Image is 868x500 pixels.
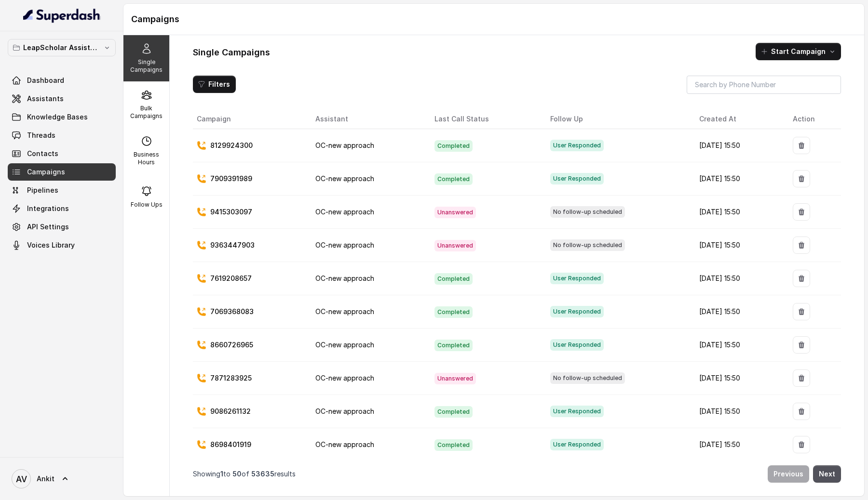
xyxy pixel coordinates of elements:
[550,339,604,351] span: User Responded
[27,204,69,213] span: Integrations
[692,229,786,262] td: [DATE] 15:50
[131,12,856,27] h1: Campaigns
[8,145,116,162] a: Contacts
[27,131,55,140] span: Threads
[210,373,252,383] p: 7871283925
[542,109,692,129] th: Follow Up
[210,407,251,416] p: 9086261132
[550,140,604,151] span: User Responded
[210,274,252,283] p: 7619208657
[8,127,116,144] a: Threads
[8,237,116,254] a: Voices Library
[692,362,786,395] td: [DATE] 15:50
[692,262,786,295] td: [DATE] 15:50
[8,182,116,199] a: Pipelines
[692,395,786,428] td: [DATE] 15:50
[27,94,64,104] span: Assistants
[193,45,270,60] h1: Single Campaigns
[8,108,116,126] a: Knowledge Bases
[550,273,604,284] span: User Responded
[768,465,809,483] button: Previous
[37,474,54,484] span: Ankit
[315,208,374,216] span: OC-new approach
[8,72,116,89] a: Dashboard
[127,58,165,74] p: Single Campaigns
[434,140,473,152] span: Completed
[193,109,308,129] th: Campaign
[687,76,841,94] input: Search by Phone Number
[127,105,165,120] p: Bulk Campaigns
[8,218,116,236] a: API Settings
[23,8,101,23] img: light.svg
[210,174,252,184] p: 7909391989
[210,440,251,449] p: 8698401919
[27,222,69,232] span: API Settings
[315,440,374,448] span: OC-new approach
[308,109,427,129] th: Assistant
[692,196,786,229] td: [DATE] 15:50
[193,469,296,479] p: Showing to of results
[756,43,841,60] button: Start Campaign
[434,207,476,218] span: Unanswered
[210,240,255,250] p: 9363447903
[315,174,374,183] span: OC-new approach
[550,206,625,218] span: No follow-up scheduled
[315,274,374,282] span: OC-new approach
[315,307,374,316] span: OC-new approach
[8,163,116,181] a: Campaigns
[315,341,374,349] span: OC-new approach
[315,141,374,149] span: OC-new approach
[8,200,116,217] a: Integrations
[27,149,58,158] span: Contacts
[550,439,604,450] span: User Responded
[27,76,64,85] span: Dashboard
[692,329,786,362] td: [DATE] 15:50
[692,295,786,329] td: [DATE] 15:50
[692,162,786,196] td: [DATE] 15:50
[434,173,473,185] span: Completed
[550,406,604,417] span: User Responded
[23,42,100,53] p: LeapScholar Assistant
[315,374,374,382] span: OC-new approach
[232,470,242,478] span: 50
[27,167,65,177] span: Campaigns
[27,185,58,195] span: Pipelines
[692,428,786,461] td: [DATE] 15:50
[550,372,625,384] span: No follow-up scheduled
[8,39,116,56] button: LeapScholar Assistant
[550,306,604,317] span: User Responded
[813,465,841,483] button: Next
[251,470,274,478] span: 53635
[434,306,473,318] span: Completed
[550,173,604,184] span: User Responded
[315,241,374,249] span: OC-new approach
[434,439,473,451] span: Completed
[434,373,476,384] span: Unanswered
[210,141,253,150] p: 8129924300
[210,207,252,217] p: 9415303097
[692,129,786,162] td: [DATE] 15:50
[210,307,254,316] p: 7069368083
[193,76,236,93] button: Filters
[434,240,476,251] span: Unanswered
[27,112,88,122] span: Knowledge Bases
[220,470,223,478] span: 1
[550,239,625,251] span: No follow-up scheduled
[434,340,473,351] span: Completed
[16,474,27,484] text: AV
[692,109,786,129] th: Created At
[8,465,116,492] a: Ankit
[27,240,75,250] span: Voices Library
[434,273,473,285] span: Completed
[210,340,253,350] p: 8660726965
[8,90,116,107] a: Assistants
[785,109,841,129] th: Action
[434,406,473,418] span: Completed
[127,151,165,166] p: Business Hours
[131,201,163,209] p: Follow Ups
[193,460,841,488] nav: Pagination
[427,109,542,129] th: Last Call Status
[315,407,374,415] span: OC-new approach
